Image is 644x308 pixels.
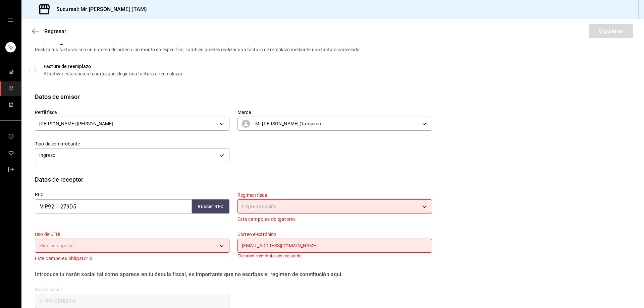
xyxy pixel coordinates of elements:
div: [PERSON_NAME] [PERSON_NAME] [35,117,229,131]
label: Marca [237,110,432,115]
div: Factura de reemplazo [44,64,183,69]
span: Ingreso [39,152,55,159]
div: Datos de receptor [35,175,83,184]
label: RFC [35,192,229,197]
div: Datos de emisor [35,92,79,101]
div: Introduce tu razón social tal como aparece en tu ćedula fiscal, es importante que no escribas el ... [35,270,432,279]
p: El correo electrónico es requerido. [237,254,432,258]
span: Regresar [44,28,66,35]
span: Mr [PERSON_NAME] (Tampico) [255,120,321,127]
p: Este campo es obligatorio. [35,255,229,262]
button: Regresar [32,28,66,35]
label: Razón social [35,287,229,292]
label: Uso de CFDI [35,232,229,237]
div: Al activar esta opción tendrás que elegir una factura a reemplazar [44,71,183,76]
button: open drawer [8,17,13,23]
label: Correo electrónico [237,232,432,237]
h3: Sucursal: Mr [PERSON_NAME] (TAM) [51,5,147,13]
div: Elige una opción [237,199,432,213]
label: Perfil fiscal [35,110,229,115]
label: Tipo de comprobante [35,141,229,146]
div: Elige una opción [35,239,229,253]
button: Buscar RFC [192,199,229,213]
p: Este campo es obligatorio. [237,215,432,223]
div: Realiza tus facturas con un numero de orden o un monto en especifico; También puedes realizar una... [35,46,631,53]
label: Régimen fiscal [237,193,432,197]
